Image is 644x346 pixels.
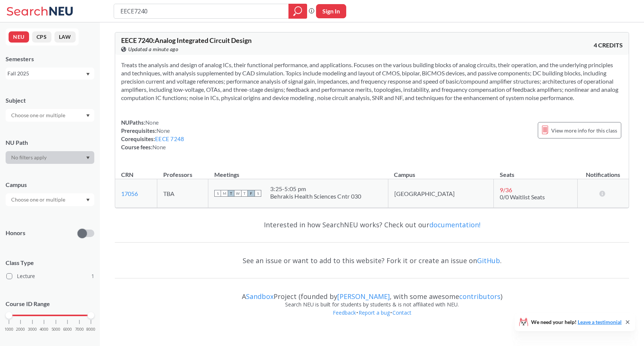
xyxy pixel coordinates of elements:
a: 17056 [121,190,138,197]
div: See an issue or want to add to this website? Fork it or create an issue on . [115,250,629,271]
th: Notifications [577,163,629,179]
div: Campus [6,181,94,189]
p: Honors [6,229,25,237]
a: Leave a testimonial [578,319,622,325]
a: Feedback [332,309,356,316]
div: Subject [6,96,94,105]
th: Campus [388,163,494,179]
span: 5000 [51,327,60,331]
span: 8000 [86,327,95,331]
span: F [248,190,255,197]
input: Class, professor, course number, "phrase" [120,5,283,18]
th: Meetings [208,163,388,179]
span: EECE 7240 : Analog Integrated Circuit Design [121,36,252,44]
span: S [255,190,261,197]
span: Updated a minute ago [128,45,178,53]
svg: Dropdown arrow [86,156,90,159]
button: NEU [9,31,29,43]
a: GitHub [477,256,500,265]
div: Dropdown arrow [6,151,94,164]
div: Behrakis Health Sciences Cntr 030 [270,193,361,200]
span: View more info for this class [551,126,617,135]
th: Professors [157,163,208,179]
svg: Dropdown arrow [86,73,90,76]
div: NUPaths: Prerequisites: Corequisites: Course fees: [121,118,184,151]
span: 0/0 Waitlist Seats [500,193,545,200]
button: Sign In [316,4,346,18]
div: Fall 2025Dropdown arrow [6,68,94,80]
span: 7000 [75,327,84,331]
span: Class Type [6,259,94,267]
div: NU Path [6,138,94,147]
span: We need your help! [531,319,622,325]
span: None [145,119,159,126]
span: 4 CREDITS [594,41,623,49]
div: Semesters [6,55,94,63]
a: Sandbox [246,292,274,301]
td: TBA [157,179,208,208]
div: A Project (founded by , with some awesome ) [115,286,629,300]
p: Course ID Range [6,300,94,308]
td: [GEOGRAPHIC_DATA] [388,179,494,208]
svg: magnifying glass [293,6,302,16]
span: 1000 [4,327,13,331]
span: M [221,190,228,197]
span: T [241,190,248,197]
div: • • [115,309,629,328]
div: Dropdown arrow [6,193,94,206]
a: [PERSON_NAME] [337,292,390,301]
div: magnifying glass [288,4,307,19]
section: Treats the analysis and design of analog ICs, their functional performance, and applications. Foc... [121,61,623,102]
span: W [234,190,241,197]
span: 2000 [16,327,25,331]
button: LAW [54,31,76,43]
span: T [228,190,234,197]
th: Seats [494,163,577,179]
a: Contact [392,309,412,316]
div: Fall 2025 [7,69,85,78]
div: Dropdown arrow [6,109,94,122]
a: documentation! [429,220,480,229]
input: Choose one or multiple [7,111,70,120]
svg: Dropdown arrow [86,114,90,117]
input: Choose one or multiple [7,195,70,204]
span: 6000 [63,327,72,331]
div: Interested in how SearchNEU works? Check out our [115,214,629,236]
div: 3:25 - 5:05 pm [270,185,361,193]
label: Lecture [6,271,94,281]
div: Search NEU is built for students by students & is not affiliated with NEU. [115,300,629,309]
svg: Dropdown arrow [86,199,90,202]
span: None [157,127,170,134]
span: S [214,190,221,197]
a: contributors [459,292,501,301]
span: 4000 [40,327,48,331]
button: CPS [32,31,51,43]
span: 9 / 36 [500,186,512,193]
span: None [152,144,166,150]
div: CRN [121,171,133,179]
a: EECE 7248 [155,135,184,142]
a: Report a bug [358,309,390,316]
span: 1 [91,272,94,280]
span: 3000 [28,327,37,331]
